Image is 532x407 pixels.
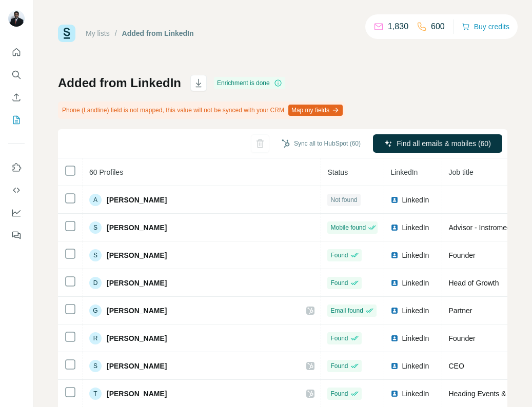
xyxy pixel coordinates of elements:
[89,277,102,289] div: D
[390,390,399,398] img: LinkedIn logo
[373,134,502,153] button: Find all emails & mobiles (60)
[448,251,475,259] span: Founder
[8,43,25,62] button: Quick start
[8,226,25,245] button: Feedback
[8,10,25,27] img: Avatar
[107,195,167,205] span: [PERSON_NAME]
[89,360,102,372] div: S
[107,333,167,343] span: [PERSON_NAME]
[214,77,285,89] div: Enrichment is done
[431,21,445,33] p: 600
[330,278,348,288] span: Found
[86,29,110,37] a: My lists
[330,361,348,371] span: Found
[448,279,499,287] span: Head of Growth
[8,111,25,129] button: My lists
[58,75,181,91] h1: Added from LinkedIn
[330,334,348,343] span: Found
[89,168,123,176] span: 60 Profiles
[390,196,399,204] img: LinkedIn logo
[107,250,167,260] span: [PERSON_NAME]
[462,19,509,34] button: Buy credits
[397,138,491,149] span: Find all emails & mobiles (60)
[8,181,25,199] button: Use Surfe API
[402,361,429,371] span: LinkedIn
[402,250,429,260] span: LinkedIn
[402,195,429,205] span: LinkedIn
[107,222,167,233] span: [PERSON_NAME]
[448,307,472,315] span: Partner
[288,105,343,116] button: Map my fields
[107,389,167,399] span: [PERSON_NAME]
[402,333,429,343] span: LinkedIn
[390,334,399,342] img: LinkedIn logo
[390,168,418,176] span: LinkedIn
[330,223,366,232] span: Mobile found
[388,21,408,33] p: 1,830
[402,389,429,399] span: LinkedIn
[448,334,475,342] span: Founder
[89,304,102,317] div: G
[107,306,167,316] span: [PERSON_NAME]
[89,249,102,261] div: S
[390,251,399,259] img: LinkedIn logo
[330,195,357,205] span: Not found
[274,136,368,151] button: Sync all to HubSpot (60)
[58,25,75,42] img: Surfe Logo
[8,158,25,177] button: Use Surfe on LinkedIn
[122,28,194,38] div: Added from LinkedIn
[8,66,25,84] button: Search
[390,307,399,315] img: LinkedIn logo
[402,306,429,316] span: LinkedIn
[402,222,429,233] span: LinkedIn
[448,168,473,176] span: Job title
[8,203,25,222] button: Dashboard
[402,278,429,288] span: LinkedIn
[330,251,348,260] span: Found
[330,389,348,398] span: Found
[330,306,363,315] span: Email found
[390,362,399,370] img: LinkedIn logo
[107,278,167,288] span: [PERSON_NAME]
[107,361,167,371] span: [PERSON_NAME]
[327,168,348,176] span: Status
[390,223,399,232] img: LinkedIn logo
[89,221,102,234] div: S
[115,28,117,38] li: /
[448,362,464,370] span: CEO
[89,332,102,344] div: R
[58,101,345,119] div: Phone (Landline) field is not mapped, this value will not be synced with your CRM
[89,194,102,206] div: A
[89,388,102,400] div: T
[390,279,399,287] img: LinkedIn logo
[8,88,25,107] button: Enrich CSV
